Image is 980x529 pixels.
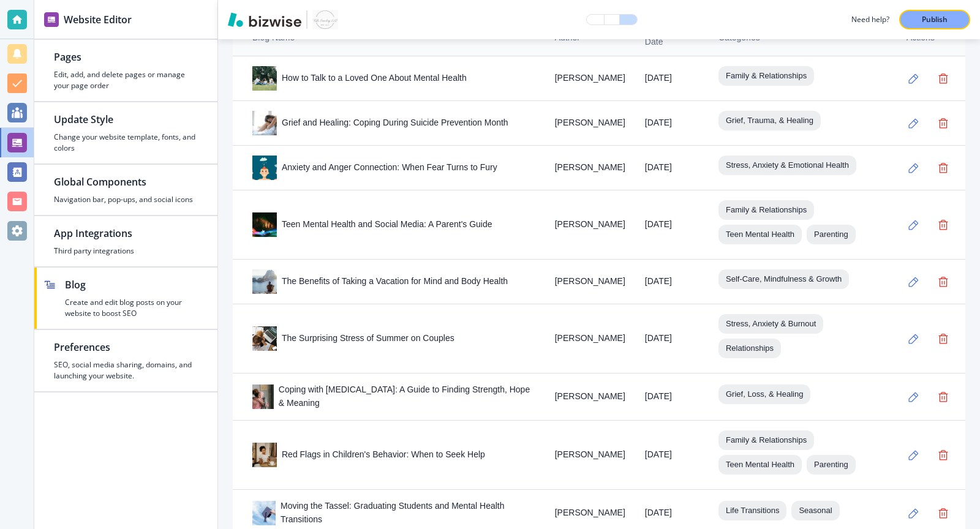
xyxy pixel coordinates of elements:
[34,268,217,329] button: BlogCreate and edit blog posts on your website to boost SEO
[252,500,535,527] div: Moving the Tassel: Graduating Students and Mental Health Transitions
[635,421,709,490] td: [DATE]
[899,10,970,29] button: Publish
[252,66,535,91] div: How to Talk to a Loved One About Mental Health
[718,273,849,285] span: Self-Care, Mindfulness & Growth
[54,50,198,64] h2: Pages
[34,40,217,101] button: PagesEdit, add, and delete pages or manage your page order
[252,212,535,237] div: Teen Mental Health and Social Media: A Parent's Guide
[252,443,535,467] div: Red Flags in Children's Behavior: When to Seek Help
[54,226,198,241] h2: App Integrations
[252,156,535,180] div: Anxiety and Anger Connection: When Fear Turns to Fury
[34,165,217,215] button: Global ComponentsNavigation bar, pop-ups, and social icons
[635,190,709,260] td: [DATE]
[635,373,709,421] td: [DATE]
[635,101,709,146] td: [DATE]
[545,190,635,260] td: [PERSON_NAME]
[545,101,635,146] td: [PERSON_NAME]
[252,501,277,525] img: 0f8f6391dd59a239fad2a3972f356329.webp
[252,33,535,42] div: Blog Name
[54,112,198,127] h2: Update Style
[635,260,709,304] td: [DATE]
[635,146,709,190] td: [DATE]
[718,228,802,241] span: Teen Mental Health
[65,277,198,292] h2: Blog
[718,434,814,446] span: Family & Relationships
[545,304,635,373] td: [PERSON_NAME]
[228,12,301,27] img: Bizwise Logo
[252,66,277,91] img: 705499dc3d535f58a07061118af6e6f2.webp
[252,326,535,351] div: The Surprising Stress of Summer on Couples
[718,70,814,82] span: Family & Relationships
[635,56,709,101] td: [DATE]
[545,373,635,421] td: [PERSON_NAME]
[34,102,217,163] button: Update StyleChange your website template, fonts, and colors
[54,132,198,154] h4: Change your website template, fonts, and colors
[635,304,709,373] td: [DATE]
[851,14,889,25] h3: Need help?
[718,159,856,171] span: Stress, Anxiety & Emotional Health
[718,318,823,330] span: Stress, Anxiety & Burnout
[252,443,277,467] img: 9cb337e05bfd64d0cbbd907f19613886.webp
[252,212,277,237] img: a11efc797100e8a443e8a87b051fa1f6.webp
[252,385,277,409] img: 3beb4d9c3b53a4c1c24b2baf1e8549e4.webp
[64,12,132,27] h2: Website Editor
[252,111,535,135] div: Grief and Healing: Coping During Suicide Prevention Month
[54,359,198,381] h4: SEO, social media sharing, domains, and launching your website.
[54,174,198,189] h2: Global Components
[54,194,198,205] h4: Navigation bar, pop-ups, and social icons
[252,156,277,180] img: ea111f584f3d5a166bba995e91a464a3.webp
[54,340,198,355] h2: Preferences
[252,269,535,294] div: The Benefits of Taking a Vacation for Mind and Body Health
[718,204,814,216] span: Family & Relationships
[252,269,277,294] img: e0416ff5a78c77facab0ad6a8901bfbe.webp
[252,111,277,135] img: 200b91bfac6d69298e65e4d5ab36f304.webp
[545,56,635,101] td: [PERSON_NAME]
[65,297,198,319] h4: Create and edit blog posts on your website to boost SEO
[54,69,198,91] h4: Edit, add, and delete pages or manage your page order
[54,246,198,257] h4: Third party integrations
[312,10,338,29] img: Your Logo
[718,388,810,400] span: Grief, Loss, & Healing
[922,14,948,25] p: Publish
[545,421,635,490] td: [PERSON_NAME]
[718,114,821,127] span: Grief, Trauma, & Healing
[718,505,786,517] span: Life Transitions
[718,459,802,471] span: Teen Mental Health
[907,33,956,42] div: Actions
[545,146,635,190] td: [PERSON_NAME]
[718,342,781,355] span: Relationships
[34,216,217,266] button: App IntegrationsThird party integrations
[791,505,839,517] span: Seasonal
[34,330,217,391] button: PreferencesSEO, social media sharing, domains, and launching your website.
[252,383,535,410] div: Coping with [MEDICAL_DATA]: A Guide to Finding Strength, Hope & Meaning
[807,228,856,241] span: Parenting
[545,260,635,304] td: [PERSON_NAME]
[44,12,59,27] img: editor icon
[807,459,856,471] span: Parenting
[252,326,277,351] img: 3d57516494252bd68d08229ad4142563.webp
